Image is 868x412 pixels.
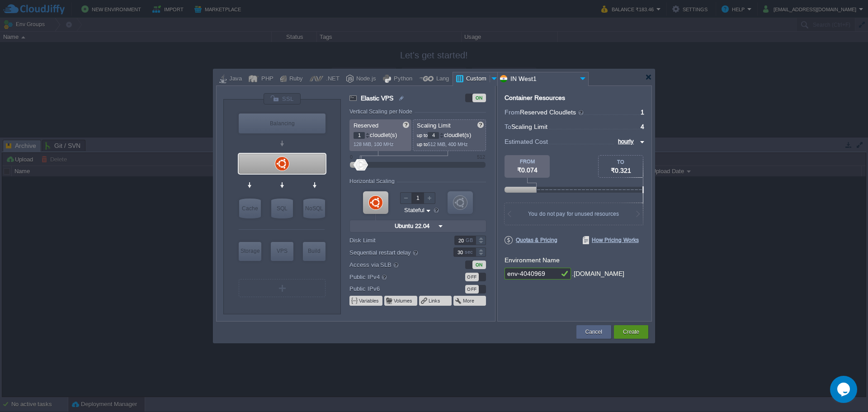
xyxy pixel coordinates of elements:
[641,109,644,116] span: 1
[303,242,325,260] div: Build
[465,273,479,281] div: OFF
[463,72,490,86] div: Custom
[477,154,485,160] div: 512
[585,327,602,336] button: Cancel
[349,260,441,270] label: Access via SLB
[505,236,557,244] span: Quotas & Pricing
[354,129,408,139] p: cloudlet(s)
[394,297,413,304] button: Volumes
[239,279,325,297] div: Create New Layer
[303,199,325,218] div: NoSQL
[271,199,293,218] div: SQL Databases
[349,272,441,282] label: Public IPv4
[641,123,644,130] span: 4
[271,242,293,260] div: VPS
[354,142,394,147] span: 128 MiB, 100 MHz
[349,109,415,115] div: Vertical Scaling per Node
[359,297,380,304] button: Variables
[466,236,475,245] div: GB
[354,122,378,129] span: Reserved
[239,114,325,133] div: Load Balancer
[259,72,274,86] div: PHP
[611,167,631,174] span: ₹0.321
[520,109,585,116] span: Reserved Cloudlets
[303,242,325,261] div: Build Node
[505,109,520,116] span: From
[239,114,325,133] div: Balancing
[417,133,428,138] span: up to
[271,199,293,218] div: SQL
[511,123,547,130] span: Scaling Limit
[349,247,441,257] label: Sequential restart delay
[287,72,303,86] div: Ruby
[830,376,859,403] iframe: chat widget
[505,137,548,147] span: Estimated Cost
[429,297,441,304] button: Links
[417,122,451,129] span: Scaling Limit
[465,285,479,294] div: OFF
[391,72,412,86] div: Python
[417,129,483,139] p: cloudlet(s)
[239,242,261,261] div: Storage Containers
[239,242,261,260] div: Storage
[572,268,624,280] div: .[DOMAIN_NAME]
[465,248,475,256] div: sec
[505,256,560,264] label: Environment Name
[517,166,538,174] span: ₹0.074
[472,94,486,102] div: ON
[583,236,639,244] span: How Pricing Works
[472,260,486,269] div: ON
[303,199,325,218] div: NoSQL Databases
[463,297,475,304] button: More
[505,159,550,164] div: FROM
[505,123,511,130] span: To
[599,159,643,165] div: TO
[417,142,428,147] span: up to
[349,284,441,294] label: Public IPv6
[505,95,565,101] div: Container Resources
[226,72,242,86] div: Java
[428,142,468,147] span: 512 MiB, 400 MHz
[623,327,639,336] button: Create
[434,72,449,86] div: Lang
[349,178,397,185] div: Horizontal Scaling
[239,199,261,218] div: Cache
[354,72,376,86] div: Node.js
[239,154,325,174] div: Elastic VPS
[323,72,340,86] div: .NET
[349,236,441,245] label: Disk Limit
[271,242,293,261] div: Elastic VPS
[350,154,353,160] div: 0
